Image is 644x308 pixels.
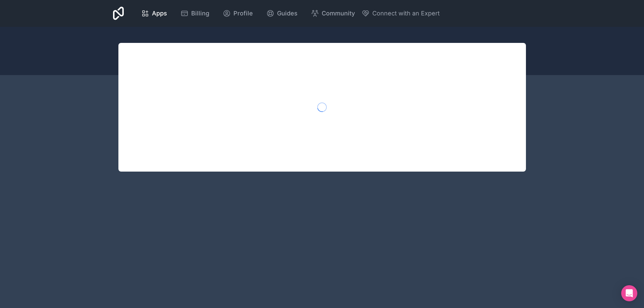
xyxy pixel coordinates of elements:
[277,9,298,18] span: Guides
[217,6,258,21] a: Profile
[152,9,167,18] span: Apps
[136,6,172,21] a: Apps
[306,6,360,21] a: Community
[233,9,253,18] span: Profile
[191,9,209,18] span: Billing
[261,6,303,21] a: Guides
[362,9,440,18] button: Connect with an Expert
[372,9,440,18] span: Connect with an Expert
[322,9,355,18] span: Community
[621,285,637,301] div: Open Intercom Messenger
[175,6,215,21] a: Billing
